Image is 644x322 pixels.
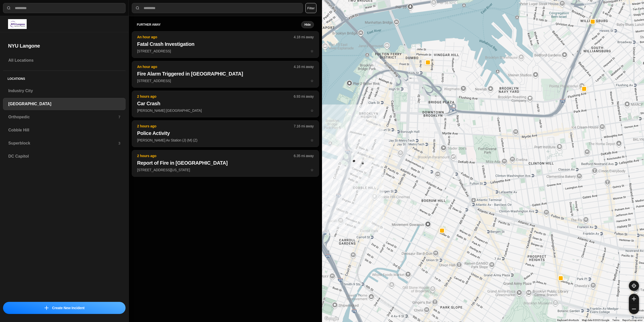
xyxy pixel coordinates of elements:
[310,109,314,113] span: star
[310,168,314,172] span: star
[137,23,301,27] h5: further away
[137,138,314,143] p: [PERSON_NAME] Av Station (J) (M) (Z)
[582,319,609,321] span: Map data ©2025 Google
[3,302,126,314] button: iconCreate New Incident
[132,168,319,172] a: 2 hours ago6.35 mi awayReport of Fire in [GEOGRAPHIC_DATA][STREET_ADDRESS][US_STATE]star
[137,124,294,129] p: 2 hours ago
[137,130,314,137] h2: Police Activity
[294,153,314,158] p: 6.35 mi away
[137,78,314,83] p: [STREET_ADDRESS]
[137,94,294,99] p: 2 hours ago
[8,101,120,107] h3: [GEOGRAPHIC_DATA]
[622,319,642,321] a: Report a map error
[632,307,636,311] img: zoom-out
[137,100,314,107] h2: Car Crash
[632,283,636,288] img: recenter
[3,85,126,97] a: Industry City
[135,6,140,11] img: search
[557,318,579,322] button: Keyboard shortcuts
[132,120,319,147] button: 2 hours ago7.16 mi awayPolice Activity[PERSON_NAME] Av Station (J) (M) (Z)star
[137,41,314,48] h2: Fatal Crash Investigation
[137,108,314,113] p: [PERSON_NAME] [GEOGRAPHIC_DATA]
[3,150,126,162] a: DC Capitol
[132,108,319,113] a: 2 hours ago6.93 mi awayCar Crash[PERSON_NAME] [GEOGRAPHIC_DATA]star
[3,124,126,136] a: Cobble Hill
[8,127,120,133] h3: Cobble Hill
[132,138,319,142] a: 2 hours ago7.16 mi awayPolice Activity[PERSON_NAME] Av Station (J) (M) (Z)star
[294,94,314,99] p: 6.93 mi away
[137,34,294,40] p: An hour ago
[8,19,27,29] img: logo
[310,79,314,83] span: star
[118,115,120,120] p: 7
[310,49,314,53] span: star
[132,79,319,83] a: An hour ago4.16 mi awayFire Alarm Triggered in [GEOGRAPHIC_DATA][STREET_ADDRESS]star
[294,34,314,40] p: 4.18 mi away
[132,91,319,117] button: 2 hours ago6.93 mi awayCar Crash[PERSON_NAME] [GEOGRAPHIC_DATA]star
[137,153,294,158] p: 2 hours ago
[132,49,319,53] a: An hour ago4.18 mi awayFatal Crash Investigation[STREET_ADDRESS]star
[132,61,319,88] button: An hour ago4.16 mi awayFire Alarm Triggered in [GEOGRAPHIC_DATA][STREET_ADDRESS]star
[52,305,85,310] p: Create New Incident
[3,54,126,66] a: All Locations
[137,167,314,172] p: [STREET_ADDRESS][US_STATE]
[137,70,314,77] h2: Fire Alarm Triggered in [GEOGRAPHIC_DATA]
[8,88,120,94] h3: Industry City
[8,153,120,159] h3: DC Capitol
[6,6,11,11] img: search
[8,114,118,120] h3: Orthopedic
[323,315,340,322] img: Google
[3,71,126,85] h5: Locations
[8,42,120,49] h2: NYU Langone
[137,64,294,69] p: An hour ago
[132,150,319,177] button: 2 hours ago6.35 mi awayReport of Fire in [GEOGRAPHIC_DATA][STREET_ADDRESS][US_STATE]star
[629,294,639,304] button: zoom-in
[45,306,49,310] img: icon
[304,23,311,27] small: Hide
[323,315,340,322] a: Open this area in Google Maps (opens a new window)
[132,31,319,58] button: An hour ago4.18 mi awayFatal Crash Investigation[STREET_ADDRESS]star
[301,21,314,28] button: Hide
[118,141,120,146] p: 3
[3,137,126,149] a: Superblock3
[3,98,126,110] a: [GEOGRAPHIC_DATA]
[629,281,639,291] button: recenter
[310,138,314,142] span: star
[137,159,314,166] h2: Report of Fire in [GEOGRAPHIC_DATA]
[629,304,639,314] button: zoom-out
[305,3,316,13] button: Filter
[3,111,126,123] a: Orthopedic7
[137,49,314,54] p: [STREET_ADDRESS]
[8,57,120,63] h3: All Locations
[294,64,314,69] p: 4.16 mi away
[8,140,118,146] h3: Superblock
[294,124,314,129] p: 7.16 mi away
[612,319,619,321] a: Terms (opens in new tab)
[632,297,636,301] img: zoom-in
